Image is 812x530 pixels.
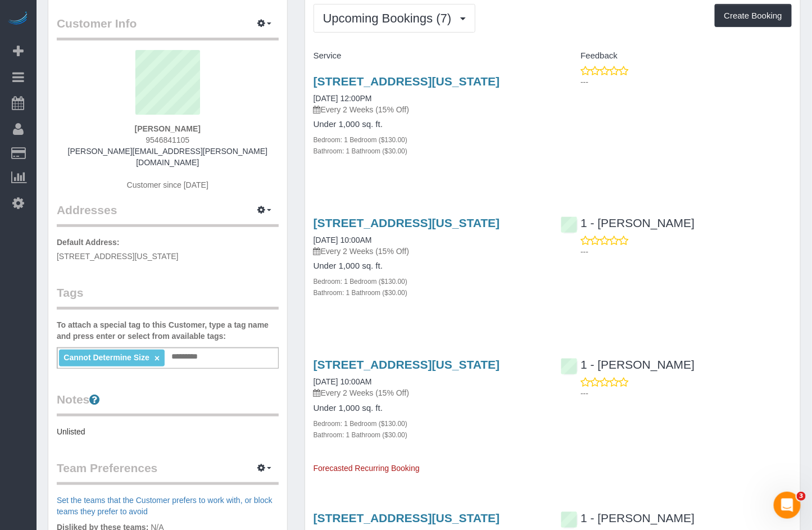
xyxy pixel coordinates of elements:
a: [STREET_ADDRESS][US_STATE] [314,511,500,524]
small: Bedroom: 1 Bedroom ($130.00) [314,136,407,144]
img: Automaid Logo [7,11,29,27]
span: 3 [797,492,806,501]
a: Set the teams that the Customer prefers to work with, or block teams they prefer to avoid [57,496,273,516]
p: Every 2 Weeks (15% Off) [314,387,545,398]
a: [STREET_ADDRESS][US_STATE] [314,75,500,88]
legend: Customer Info [57,15,279,40]
span: Upcoming Bookings (7) [323,11,457,25]
a: [PERSON_NAME][EMAIL_ADDRESS][PERSON_NAME][DOMAIN_NAME] [68,147,268,167]
h4: Under 1,000 sq. ft. [314,404,545,413]
legend: Notes [57,391,279,416]
span: Customer since [DATE] [127,180,208,189]
strong: [PERSON_NAME] [135,124,201,133]
small: Bedroom: 1 Bedroom ($130.00) [314,278,407,286]
small: Bathroom: 1 Bathroom ($30.00) [314,147,407,155]
h4: Under 1,000 sq. ft. [314,261,545,271]
a: [DATE] 12:00PM [314,94,372,103]
legend: Team Preferences [57,460,279,485]
a: 1 - [PERSON_NAME] [561,216,695,229]
label: To attach a special tag to this Customer, type a tag name and press enter or select from availabl... [57,319,279,342]
pre: Unlisted [57,426,279,437]
p: --- [580,76,792,88]
label: Default Address: [57,237,120,248]
span: [STREET_ADDRESS][US_STATE] [57,252,179,261]
a: 1 - [PERSON_NAME] [561,358,695,371]
a: [DATE] 10:00AM [314,377,372,386]
p: --- [580,388,792,399]
a: × [155,354,160,363]
a: [STREET_ADDRESS][US_STATE] [314,358,500,371]
button: Create Booking [715,4,792,28]
a: [STREET_ADDRESS][US_STATE] [314,216,500,229]
p: Every 2 Weeks (15% Off) [314,246,545,257]
span: Cannot Determine Size [63,353,149,362]
small: Bathroom: 1 Bathroom ($30.00) [314,289,407,297]
a: [DATE] 10:00AM [314,235,372,244]
span: Forecasted Recurring Booking [314,464,420,473]
small: Bathroom: 1 Bathroom ($30.00) [314,431,407,439]
small: Bedroom: 1 Bedroom ($130.00) [314,420,407,428]
p: --- [580,246,792,257]
iframe: Intercom live chat [774,492,801,519]
h4: Under 1,000 sq. ft. [314,120,545,129]
span: 9546841105 [146,135,189,144]
legend: Tags [57,284,279,310]
h4: Feedback [561,51,792,61]
p: Every 2 Weeks (15% Off) [314,104,545,115]
a: 1 - [PERSON_NAME] [561,511,695,524]
button: Upcoming Bookings (7) [314,4,476,33]
h4: Service [314,51,545,61]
